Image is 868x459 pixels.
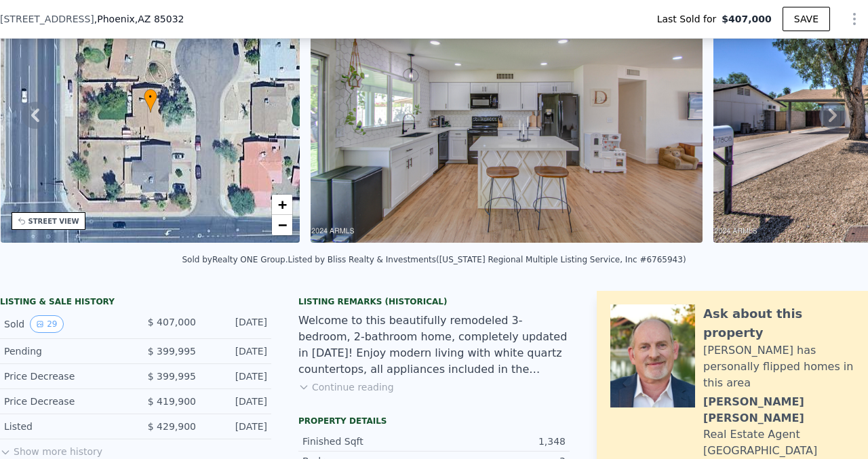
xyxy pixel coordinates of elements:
[298,380,394,394] button: Continue reading
[288,255,686,264] div: Listed by Bliss Realty & Investments ([US_STATE] Regional Multiple Listing Service, Inc #6765943)
[4,315,125,333] div: Sold
[278,216,287,233] span: −
[207,370,267,383] div: [DATE]
[207,395,267,408] div: [DATE]
[703,304,854,342] div: Ask about this property
[135,14,184,24] span: , AZ 85032
[148,371,196,382] span: $ 399,995
[148,421,196,432] span: $ 429,900
[207,344,267,358] div: [DATE]
[703,394,854,426] div: [PERSON_NAME] [PERSON_NAME]
[4,395,125,408] div: Price Decrease
[298,296,570,307] div: Listing Remarks (Historical)
[272,195,292,215] a: Zoom in
[278,196,287,213] span: +
[148,317,196,327] span: $ 407,000
[148,346,196,357] span: $ 399,995
[703,426,800,443] div: Real Estate Agent
[144,91,157,103] span: •
[207,315,267,333] div: [DATE]
[657,12,722,26] span: Last Sold for
[4,420,125,433] div: Listed
[841,5,868,33] button: Show Options
[4,370,125,383] div: Price Decrease
[182,255,288,264] div: Sold by Realty ONE Group .
[302,435,434,448] div: Finished Sqft
[272,215,292,235] a: Zoom out
[298,416,570,426] div: Property details
[4,344,125,358] div: Pending
[783,7,830,31] button: SAVE
[703,443,817,459] div: [GEOGRAPHIC_DATA]
[94,12,184,26] span: , Phoenix
[207,420,267,433] div: [DATE]
[722,12,772,26] span: $407,000
[148,396,196,407] span: $ 419,900
[703,342,854,391] div: [PERSON_NAME] has personally flipped homes in this area
[144,89,157,113] div: •
[30,315,63,333] button: View historical data
[434,435,566,448] div: 1,348
[298,313,570,378] div: Welcome to this beautifully remodeled 3-bedroom, 2-bathroom home, completely updated in [DATE]! E...
[28,216,79,226] div: STREET VIEW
